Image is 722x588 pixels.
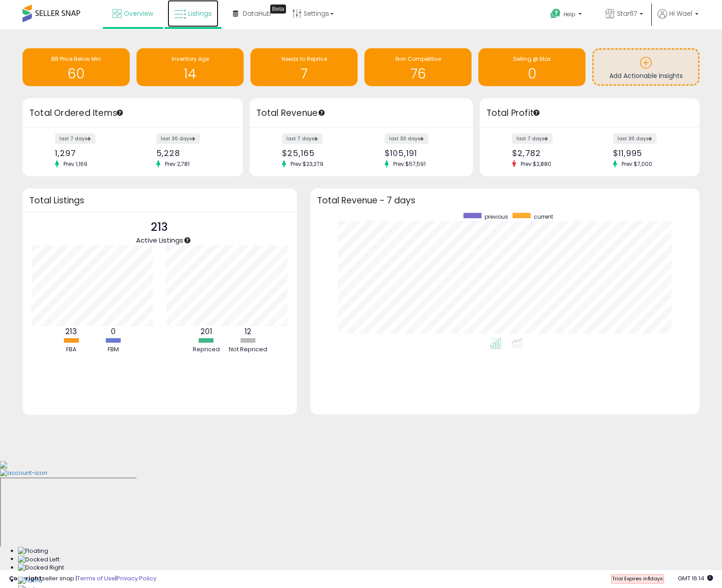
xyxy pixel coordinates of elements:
b: 0 [111,326,116,337]
div: $25,165 [282,148,354,158]
b: 213 [65,326,77,337]
a: BB Price Below Min 60 [23,48,130,86]
div: FBM [93,345,133,354]
a: Inventory Age 14 [136,48,244,86]
a: Help [543,1,591,29]
img: Docked Right [18,564,64,572]
h1: 0 [483,66,581,81]
span: Help [563,10,576,18]
span: Needs to Reprice [282,55,327,63]
span: Inventory Age [172,55,209,63]
h3: Total Revenue - 7 days [317,197,693,204]
span: DataHub [243,9,271,18]
div: 1,297 [55,148,126,158]
h3: Total Ordered Items [29,107,236,119]
h3: Total Revenue [256,107,466,119]
div: Tooltip anchor [270,5,286,14]
b: 12 [245,326,251,337]
label: last 7 days [55,133,95,144]
span: previous [485,213,508,220]
i: Get Help [550,8,561,19]
img: Home [18,577,43,585]
div: $2,782 [512,148,583,158]
span: Selling @ Max [513,55,551,63]
span: Prev: 2,781 [160,160,194,168]
div: Tooltip anchor [116,109,124,117]
span: Prev: $7,000 [617,160,657,168]
span: Prev: 1,169 [59,160,92,168]
span: BB Price Below Min [51,55,101,63]
span: Listings [188,9,212,18]
img: Docked Left [18,556,59,564]
div: $11,995 [613,148,684,158]
a: Hi Wael [658,9,699,29]
span: Prev: $2,880 [516,160,556,168]
a: Non Competitive 76 [364,48,472,86]
a: Add Actionable Insights [594,50,698,84]
span: Prev: $23,279 [286,160,328,168]
label: last 30 days [156,133,200,144]
h1: 76 [369,66,467,81]
div: Tooltip anchor [183,236,191,244]
span: Hi Wael [669,9,692,18]
img: Floating [18,547,48,556]
div: Repriced [186,345,227,354]
div: Tooltip anchor [532,109,540,117]
span: Active Listings [136,235,183,245]
label: last 7 days [512,133,553,144]
span: Add Actionable Insights [609,71,683,80]
b: 201 [200,326,212,337]
span: Star67 [617,9,637,18]
h1: 7 [255,66,353,81]
h3: Total Profit [486,107,693,119]
div: $105,191 [385,148,457,158]
div: Not Repriced [228,345,268,354]
label: last 30 days [613,133,657,144]
div: FBA [51,345,91,354]
span: current [534,213,553,220]
a: Selling @ Max 0 [478,48,586,86]
div: 5,228 [156,148,227,158]
span: Overview [124,9,153,18]
h1: 60 [27,66,125,81]
a: Needs to Reprice 7 [250,48,358,86]
p: 213 [136,219,183,236]
h1: 14 [141,66,239,81]
label: last 30 days [385,133,428,144]
h3: Total Listings [29,197,290,204]
span: Non Competitive [395,55,441,63]
div: Tooltip anchor [318,109,326,117]
label: last 7 days [282,133,322,144]
span: Prev: $57,591 [389,160,430,168]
